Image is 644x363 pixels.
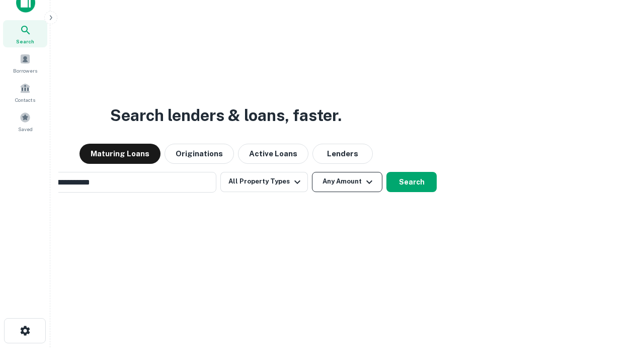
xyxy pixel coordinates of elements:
h3: Search lenders & loans, faster. [110,103,342,128]
span: Contacts [15,96,35,104]
a: Search [3,20,47,47]
button: Maturing Loans [79,144,160,164]
span: Borrowers [13,67,37,75]
a: Borrowers [3,49,47,77]
a: Contacts [3,79,47,106]
button: Originations [165,144,234,164]
span: Saved [18,125,33,133]
iframe: Chat Widget [594,282,644,331]
button: Search [386,172,437,192]
button: Any Amount [312,172,382,192]
button: Lenders [312,144,373,164]
span: Search [16,37,34,45]
button: Active Loans [238,144,308,164]
a: Saved [3,108,47,135]
button: All Property Types [220,172,308,192]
